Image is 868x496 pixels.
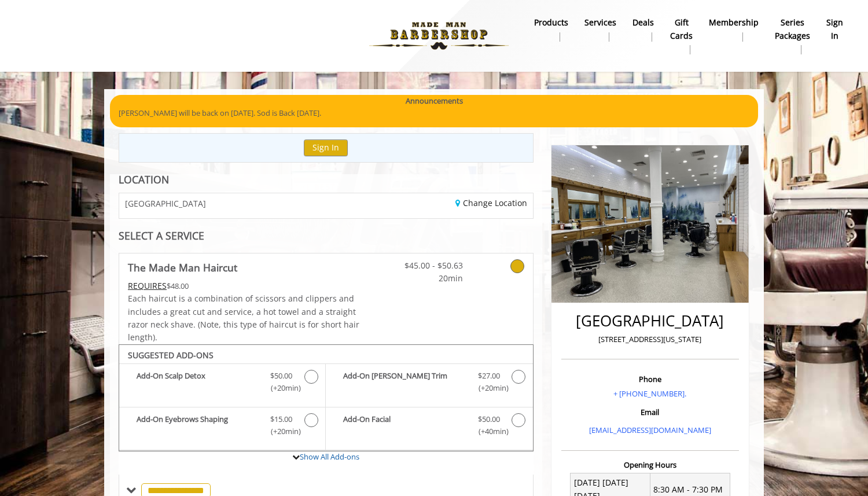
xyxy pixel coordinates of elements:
[128,293,359,343] span: Each haircut is a combination of scissors and clippers and includes a great cut and service, a ho...
[395,259,463,272] span: $45.00 - $50.63
[343,370,466,394] b: Add-On [PERSON_NAME] Trim
[478,413,500,425] span: $50.00
[564,408,736,416] h3: Email
[300,451,359,462] a: Show All Add-ons
[576,14,624,45] a: ServicesServices
[534,16,568,29] b: products
[137,370,259,394] b: Add-On Scalp Detox
[767,14,818,57] a: Series packagesSeries packages
[670,16,693,42] b: gift cards
[472,425,506,438] span: (+40min )
[119,172,169,186] b: LOCATION
[128,280,167,291] span: This service needs some Advance to be paid before we block your appointment
[624,14,662,45] a: DealsDeals
[564,313,736,329] h2: [GEOGRAPHIC_DATA]
[564,375,736,383] h3: Phone
[395,272,463,285] span: 20min
[304,139,348,156] button: Sign In
[589,425,711,435] a: [EMAIL_ADDRESS][DOMAIN_NAME]
[709,16,759,29] b: Membership
[128,280,361,292] div: $48.00
[818,14,851,45] a: sign insign in
[128,259,237,275] b: The Made Man Haircut
[406,95,463,107] b: Announcements
[662,14,701,57] a: Gift cardsgift cards
[472,382,506,394] span: (+20min )
[332,370,527,397] label: Add-On Beard Trim
[775,16,810,42] b: Series packages
[701,14,767,45] a: MembershipMembership
[125,413,319,440] label: Add-On Eyebrows Shaping
[137,413,259,438] b: Add-On Eyebrows Shaping
[125,199,206,208] span: [GEOGRAPHIC_DATA]
[119,344,534,452] div: The Made Man Haircut Add-onS
[119,107,749,119] p: [PERSON_NAME] will be back on [DATE]. Sod is Back [DATE].
[526,14,576,45] a: Productsproducts
[343,413,466,438] b: Add-On Facial
[125,370,319,397] label: Add-On Scalp Detox
[119,230,534,241] div: SELECT A SERVICE
[584,16,616,29] b: Services
[332,413,527,440] label: Add-On Facial
[632,16,654,29] b: Deals
[264,425,299,438] span: (+20min )
[264,382,299,394] span: (+20min )
[455,197,527,208] a: Change Location
[613,388,686,399] a: + [PHONE_NUMBER].
[359,4,518,68] img: Made Man Barbershop logo
[826,16,843,42] b: sign in
[128,350,214,361] b: SUGGESTED ADD-ONS
[564,333,736,346] p: [STREET_ADDRESS][US_STATE]
[478,370,500,382] span: $27.00
[561,461,739,469] h3: Opening Hours
[270,413,292,425] span: $15.00
[270,370,292,382] span: $50.00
